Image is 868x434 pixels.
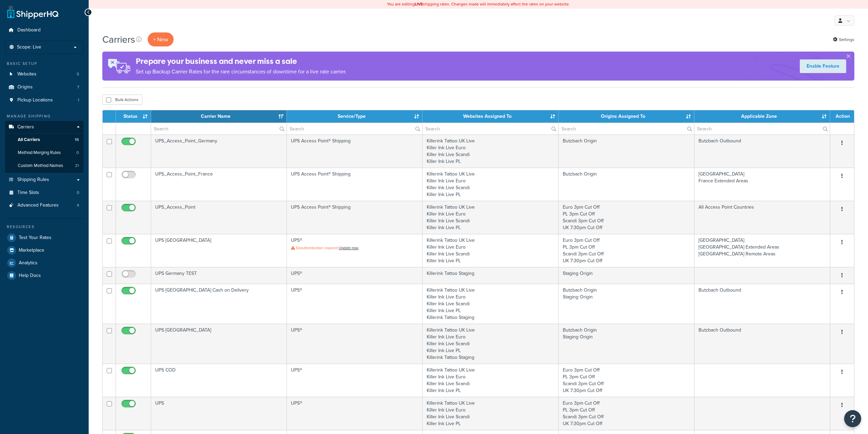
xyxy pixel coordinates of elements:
[148,32,174,46] button: + New
[18,150,61,156] span: Method Merging Rules
[694,201,830,234] td: All Access Point Countries
[151,168,287,201] td: UPS_Access_Point_France
[423,201,558,234] td: Killerink Tattoo UK Live Killer Ink Live Euro Killer Ink Live Scandi Killer Ink Live PL
[5,186,84,199] li: Time Slots
[116,110,151,123] th: Status: activate to sort column ascending
[423,267,558,284] td: Killerink Tattoo Staging
[5,199,84,212] a: Advanced Features 4
[5,173,84,186] a: Shipping Rules
[287,364,423,397] td: UPS®
[151,135,287,168] td: UPS_Access_Point_Germany
[17,44,41,50] span: Scope: Live
[78,97,79,103] span: 1
[77,71,79,77] span: 5
[694,135,830,168] td: Butzbach Outbound
[5,159,84,172] a: Custom Method Names 21
[559,397,694,430] td: Euro 3pm Cut Off PL 3pm Cut Off Scandi 3pm Cut Off UK 7:30pm Cut Off
[136,67,347,76] p: Set up Backup Carrier Rates for the rare circumstances of downtime for a live rate carrier.
[423,324,558,364] td: Killerink Tattoo UK Live Killer Ink Live Euro Killer Ink Live Scandi Killer Ink Live PL Killerink...
[5,134,84,146] a: All Carriers 15
[19,235,52,241] span: Test Your Rates
[559,135,694,168] td: Butzbach Origin
[19,248,44,253] span: Marketplace
[77,84,79,90] span: 7
[5,68,84,81] li: Websites
[423,110,558,123] th: Websites Assigned To: activate to sort column ascending
[5,146,84,159] li: Method Merging Rules
[833,35,854,44] a: Settings
[5,232,84,244] a: Test Your Rates
[5,113,84,119] div: Manage Shipping
[287,168,423,201] td: UPS Access Point® Shipping
[5,121,84,173] li: Carriers
[287,201,423,234] td: UPS Access Point® Shipping
[287,123,422,135] input: Search
[5,134,84,146] li: All Carriers
[151,397,287,430] td: UPS
[5,121,84,134] a: Carriers
[17,27,41,33] span: Dashboard
[5,269,84,282] a: Help Docs
[19,273,41,279] span: Help Docs
[559,123,694,135] input: Search
[559,267,694,284] td: Staging Origin
[151,123,286,135] input: Search
[5,94,84,107] li: Pickup Locations
[136,56,347,67] h4: Prepare your business and never miss a sale
[18,137,40,143] span: All Carriers
[423,234,558,267] td: Killerink Tattoo UK Live Killer Ink Live Euro Killer Ink Live Scandi Killer Ink Live PL
[5,244,84,256] a: Marketplace
[17,124,34,130] span: Carriers
[102,95,142,105] button: Bulk Actions
[17,190,39,196] span: Time Slots
[17,97,53,103] span: Pickup Locations
[415,1,423,7] b: LIVE
[423,123,558,135] input: Search
[287,284,423,324] td: UPS®
[5,146,84,159] a: Method Merging Rules 0
[17,84,33,90] span: Origins
[102,33,135,46] h1: Carriers
[296,245,338,251] span: Reauthentication required
[830,110,854,123] th: Action
[151,324,287,364] td: UPS [GEOGRAPHIC_DATA]
[559,234,694,267] td: Euro 3pm Cut Off PL 3pm Cut Off Scandi 3pm Cut Off UK 7:30pm Cut Off
[151,284,287,324] td: UPS [GEOGRAPHIC_DATA] Cash on Delivery
[694,123,830,135] input: Search
[694,110,830,123] th: Applicable Zone: activate to sort column ascending
[75,137,79,143] span: 15
[694,324,830,364] td: Butzbach Outbound
[5,257,84,269] a: Analytics
[694,168,830,201] td: [GEOGRAPHIC_DATA] France Extended Areas
[694,234,830,267] td: [GEOGRAPHIC_DATA] [GEOGRAPHIC_DATA] Extended Areas [GEOGRAPHIC_DATA] Remote Areas
[339,245,358,251] a: Update now
[5,68,84,81] a: Websites 5
[423,397,558,430] td: Killerink Tattoo UK Live Killer Ink Live Euro Killer Ink Live Scandi Killer Ink Live PL
[287,234,423,267] td: UPS®
[18,163,63,169] span: Custom Method Names
[423,168,558,201] td: Killerink Tattoo UK Live Killer Ink Live Euro Killer Ink Live Scandi Killer Ink Live PL
[102,52,136,81] img: ad-rules-rateshop-fe6ec290ccb7230408bd80ed9643f0289d75e0ffd9eb532fc0e269fcd187b520.png
[76,150,79,156] span: 0
[7,5,58,19] a: ShipperHQ Home
[151,267,287,284] td: UPS Germany TEST
[287,267,423,284] td: UPS®
[423,284,558,324] td: Killerink Tattoo UK Live Killer Ink Live Euro Killer Ink Live Scandi Killer Ink Live PL Killerink...
[5,159,84,172] li: Custom Method Names
[75,163,79,169] span: 21
[423,364,558,397] td: Killerink Tattoo UK Live Killer Ink Live Euro Killer Ink Live Scandi Killer Ink Live PL
[844,410,861,427] button: Open Resource Center
[151,364,287,397] td: UPS COD
[287,110,423,123] th: Service/Type: activate to sort column ascending
[559,324,694,364] td: Butzbach Origin Staging Origin
[17,202,59,208] span: Advanced Features
[5,81,84,94] li: Origins
[559,284,694,324] td: Butzbach Origin Staging Origin
[5,24,84,37] a: Dashboard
